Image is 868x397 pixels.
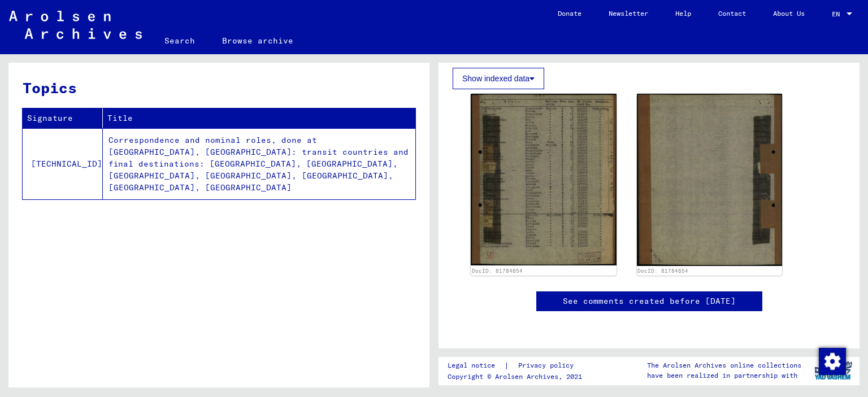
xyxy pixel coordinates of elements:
[151,27,209,54] a: Search
[23,77,415,99] h3: Topics
[209,27,307,54] a: Browse archive
[448,360,504,372] a: Legal notice
[812,356,854,385] img: yv_logo.png
[453,68,544,89] button: Show indexed data
[563,295,736,307] a: See comments created before [DATE]
[819,348,846,375] img: Change consent
[103,108,415,128] th: Title
[23,128,103,199] td: [TECHNICAL_ID]
[9,11,142,39] img: Arolsen_neg.svg
[448,372,587,382] p: Copyright © Arolsen Archives, 2021
[23,108,103,128] th: Signature
[637,94,783,266] img: 002.jpg
[103,128,415,199] td: Correspondence and nominal roles, done at [GEOGRAPHIC_DATA], [GEOGRAPHIC_DATA]: transit countries...
[509,360,587,372] a: Privacy policy
[647,360,801,370] p: The Arolsen Archives online collections
[637,268,688,274] a: DocID: 81784654
[647,370,801,381] p: have been realized in partnership with
[448,360,587,372] div: |
[471,94,617,265] img: 001.jpg
[832,10,844,18] span: EN
[472,268,523,274] a: DocID: 81784654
